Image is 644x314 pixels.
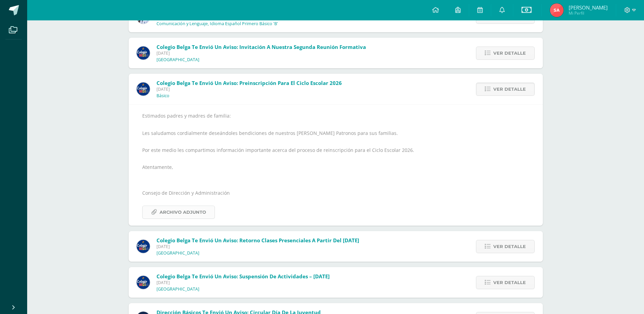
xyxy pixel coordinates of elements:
[157,50,366,56] span: [DATE]
[157,244,359,249] span: [DATE]
[157,250,199,256] p: [GEOGRAPHIC_DATA]
[157,286,199,292] p: [GEOGRAPHIC_DATA]
[157,80,342,86] span: Colegio Belga te envió un aviso: Preinscripción para el Ciclo Escolar 2026
[493,276,526,289] span: Ver detalle
[157,57,199,63] p: [GEOGRAPHIC_DATA]
[569,4,608,11] span: [PERSON_NAME]
[550,3,564,17] img: 0d1478a63bf9e0a655aaec8edb050f29.png
[157,86,342,92] span: [DATE]
[157,280,330,285] span: [DATE]
[160,206,206,219] span: Archivo Adjunto
[157,43,366,50] span: Colegio Belga te envió un aviso: Invitación a nuestra segunda Reunión Formativa
[136,276,150,289] img: 919ad801bb7643f6f997765cf4083301.png
[157,273,330,280] span: Colegio Belga te envió un aviso: Suspensión de actividades – [DATE]
[493,240,526,253] span: Ver detalle
[142,206,215,219] a: Archivo Adjunto
[157,237,359,244] span: Colegio Belga te envió un aviso: Retorno clases presenciales a partir del [DATE]
[569,10,608,16] span: Mi Perfil
[142,111,529,219] div: Estimados padres y madres de familia: Les saludamos cordialmente deseándoles bendiciones de nuest...
[157,21,278,27] p: Comunicación y Lenguaje, Idioma Español Primero Básico 'B'
[157,93,169,99] p: Básico
[136,46,150,60] img: 919ad801bb7643f6f997765cf4083301.png
[493,47,526,59] span: Ver detalle
[493,83,526,95] span: Ver detalle
[136,240,150,253] img: 919ad801bb7643f6f997765cf4083301.png
[136,82,150,96] img: 919ad801bb7643f6f997765cf4083301.png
